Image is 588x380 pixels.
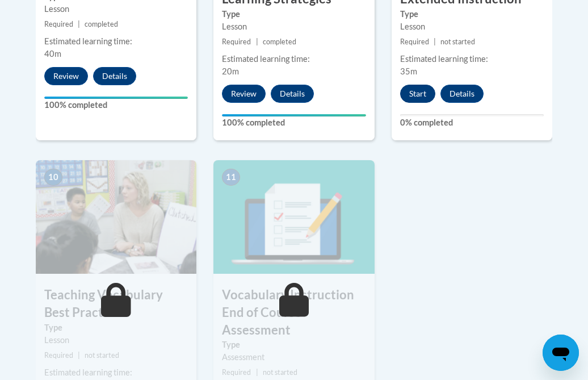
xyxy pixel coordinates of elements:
label: Type [222,8,366,20]
label: Type [400,8,544,20]
div: Estimated learning time: [44,366,188,379]
h3: Vocabulary Instruction End of Course Assessment [213,286,374,339]
span: not started [85,351,119,360]
label: Type [222,339,366,351]
div: Lesson [222,20,366,33]
span: 20m [222,66,239,76]
iframe: Button to launch messaging window [543,335,579,371]
button: Details [271,85,314,103]
h3: Teaching Vocabulary Best Practices [36,286,196,321]
div: Lesson [44,3,188,15]
label: 100% completed [222,116,366,129]
button: Details [440,85,484,103]
span: not started [440,37,475,46]
div: Estimated learning time: [400,53,544,65]
span: not started [263,368,297,377]
div: Your progress [222,114,366,116]
span: Required [44,351,73,360]
div: Your progress [44,97,188,99]
span: completed [85,20,118,28]
div: Lesson [400,20,544,33]
button: Review [44,67,88,85]
label: Type [44,321,188,334]
span: Required [222,368,251,377]
label: 0% completed [400,116,544,129]
img: Course Image [36,160,196,274]
div: Lesson [44,334,188,346]
span: 40m [44,49,61,59]
button: Start [400,85,435,103]
span: | [256,368,258,377]
span: 11 [222,169,240,186]
div: Estimated learning time: [44,35,188,48]
span: 10 [44,169,62,186]
span: | [256,37,258,46]
button: Details [93,67,136,85]
label: 100% completed [44,99,188,111]
div: Estimated learning time: [222,53,366,65]
span: | [78,351,80,360]
span: Required [44,20,73,28]
button: Review [222,85,266,103]
span: 35m [400,66,417,76]
img: Course Image [213,160,374,274]
div: Assessment [222,351,366,364]
span: Required [400,37,429,46]
span: completed [263,37,296,46]
span: Required [222,37,251,46]
span: | [434,37,436,46]
span: | [78,20,80,28]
